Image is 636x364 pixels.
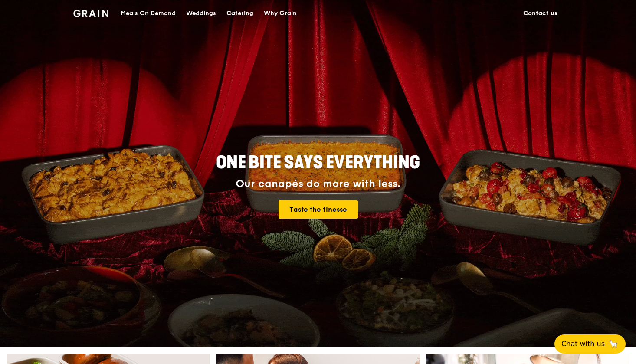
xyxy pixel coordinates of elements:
[518,0,563,26] a: Contact us
[279,200,358,219] a: Taste the finesse
[561,339,605,349] span: Chat with us
[259,0,302,26] a: Why Grain
[264,0,297,26] div: Why Grain
[73,10,108,17] img: Grain
[186,0,216,26] div: Weddings
[162,178,474,190] div: Our canapés do more with less.
[554,334,626,354] button: Chat with us🦙
[216,152,420,173] span: ONE BITE SAYS EVERYTHING
[608,339,619,349] span: 🦙
[221,0,259,26] a: Catering
[226,0,253,26] div: Catering
[181,0,221,26] a: Weddings
[121,0,176,26] div: Meals On Demand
